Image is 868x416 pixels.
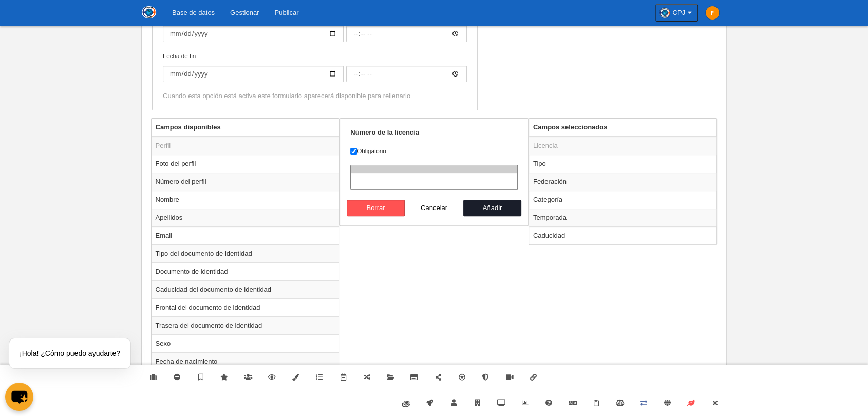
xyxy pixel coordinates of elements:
button: Cancelar [405,200,463,216]
td: Caducidad del documento de identidad [152,280,339,298]
td: Categoría [529,191,717,209]
label: Fecha de inicio [163,11,467,42]
input: Fecha de fin [163,66,344,82]
td: Licencia [529,137,717,155]
img: OahAUokjtesP.30x30.jpg [659,8,670,18]
td: Frontal del documento de identidad [152,298,339,316]
button: chat-button [5,383,33,411]
th: Campos disponibles [152,119,339,137]
td: Documento de identidad [152,262,339,280]
td: Número del perfil [152,173,339,191]
td: Federación [529,173,717,191]
img: CPJ [142,6,156,18]
td: Foto del perfil [152,155,339,173]
button: Borrar [347,200,405,216]
img: c2l6ZT0zMHgzMCZmcz05JnRleHQ9RiZiZz1mYjhjMDA%3D.png [706,6,719,20]
button: Añadir [463,200,522,216]
td: Tipo del documento de identidad [152,244,339,262]
label: Obligatorio [350,146,518,156]
td: Tipo [529,155,717,173]
input: Obligatorio [350,148,357,155]
strong: Número de la licencia [350,128,419,136]
div: Cuando esta opción está activa este formulario aparecerá disponible para rellenarlo [163,91,467,101]
td: Caducidad [529,226,717,244]
th: Campos seleccionados [529,119,717,137]
td: Nombre [152,191,339,209]
td: Perfil [152,137,339,155]
td: Temporada [529,209,717,226]
input: Fecha de inicio [163,26,344,42]
td: Email [152,226,339,244]
input: Fecha de fin [346,66,467,82]
td: Sexo [152,334,339,352]
td: Trasera del documento de identidad [152,316,339,334]
div: ¡Hola! ¿Cómo puedo ayudarte? [9,338,130,368]
img: fiware.svg [402,401,410,407]
a: CPJ [655,4,698,22]
span: CPJ [672,8,685,18]
td: Apellidos [152,209,339,226]
input: Fecha de inicio [346,26,467,42]
label: Fecha de fin [163,51,467,82]
td: Fecha de nacimiento [152,352,339,370]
